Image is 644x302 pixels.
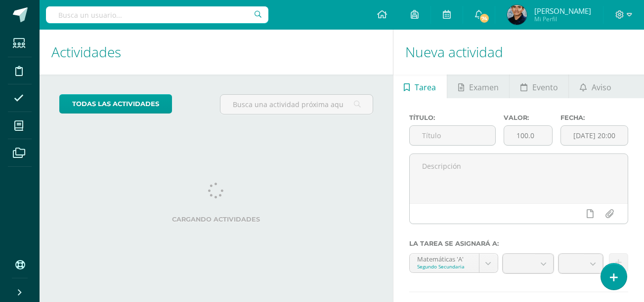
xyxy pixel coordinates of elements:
a: Aviso [569,75,622,98]
label: Fecha: [560,114,628,121]
label: Cargando actividades [59,216,373,223]
span: Evento [532,75,558,99]
a: todas las Actividades [59,94,172,113]
span: Mi Perfil [534,15,591,23]
input: Busca un usuario... [46,6,268,23]
span: 74 [479,13,490,24]
a: Tarea [393,75,447,98]
h1: Nueva actividad [405,30,632,75]
span: Aviso [592,75,611,99]
div: Matemáticas 'A' [417,254,472,263]
label: Título: [409,114,496,121]
h1: Actividades [51,30,381,75]
span: [PERSON_NAME] [534,6,591,16]
img: 34b7d2815c833d3d4a9d7dedfdeadf41.png [507,5,527,25]
input: Busca una actividad próxima aquí... [220,95,372,114]
input: Título [410,126,495,145]
span: Examen [469,75,499,99]
label: Valor: [504,114,553,121]
span: Tarea [415,75,436,99]
a: Evento [510,75,568,98]
a: Examen [447,75,509,98]
input: Fecha de entrega [561,126,628,145]
a: Matemáticas 'A'Segundo Secundaria [410,254,498,272]
label: La tarea se asignará a: [409,240,628,247]
div: Segundo Secundaria [417,263,472,270]
input: Puntos máximos [504,126,552,145]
